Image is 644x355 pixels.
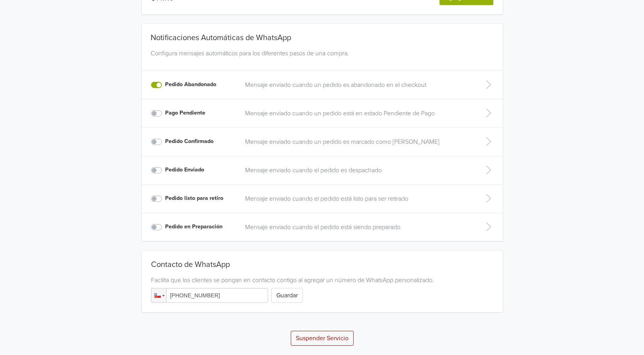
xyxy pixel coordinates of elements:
a: Mensaje enviado cuando el pedido está listo para ser retirado [245,194,469,203]
label: Pedido Enviado [165,166,204,174]
a: Mensaje enviado cuando un pedido está en estado Pendiente de Pago [245,109,469,118]
div: Configura mensajes automáticos para los diferentes pasos de una compra. [148,49,497,67]
div: Notificaciones Automáticas de WhatsApp [148,24,497,46]
button: Suspender Servicio [291,331,354,346]
input: 1 (702) 123-4567 [151,288,268,303]
a: Mensaje enviado cuando un pedido es marcado como [PERSON_NAME] [245,137,469,147]
label: Pedido listo para retiro [165,194,223,203]
a: Mensaje enviado cuando el pedido es despachado [245,166,469,175]
a: Mensaje enviado cuando el pedido está siendo preparado [245,223,469,232]
div: Contacto de WhatsApp [151,260,493,272]
label: Pedido Abandonado [165,80,216,89]
div: Chile: + 56 [151,288,166,302]
label: Pedido Confirmado [165,137,213,146]
label: Pedido en Preparación [165,223,222,231]
a: Mensaje enviado cuando un pedido es abandonado en el checkout [245,80,469,90]
label: Pago Pendiente [165,109,205,117]
button: Guardar [271,288,303,303]
div: Facilita que los clientes se pongan en contacto contigo al agregar un número de WhatsApp personal... [151,276,493,285]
